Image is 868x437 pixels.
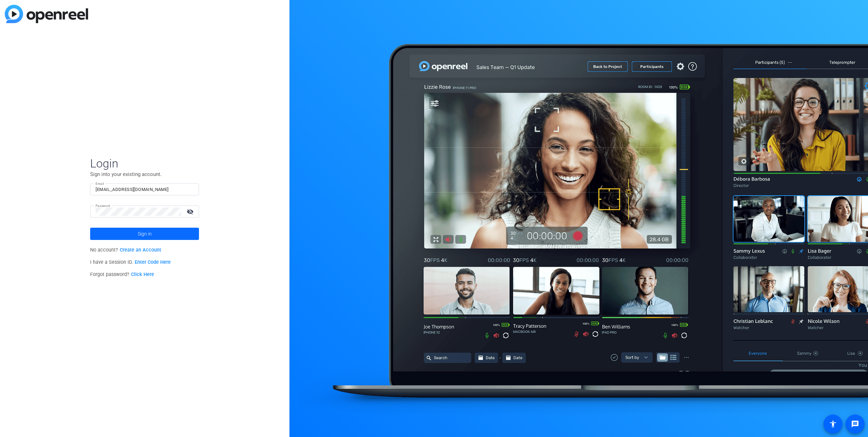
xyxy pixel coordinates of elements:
mat-label: Email [96,182,104,185]
button: Sign in [90,228,199,240]
mat-icon: message [851,420,859,428]
a: Click Here [131,272,154,277]
input: Enter Email Address [96,185,194,194]
a: Enter Code Here [135,259,171,265]
mat-icon: accessibility [829,420,837,428]
span: Forgot password? [90,272,154,277]
mat-icon: visibility_off [183,207,199,216]
p: Sign into your existing account. [90,171,199,178]
span: Sign in [138,225,152,242]
a: Create an Account [120,247,161,253]
span: No account? [90,247,161,253]
span: I have a Session ID. [90,259,171,265]
mat-label: Password [96,204,110,208]
img: blue-gradient.svg [5,5,88,23]
span: Login [90,156,199,171]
